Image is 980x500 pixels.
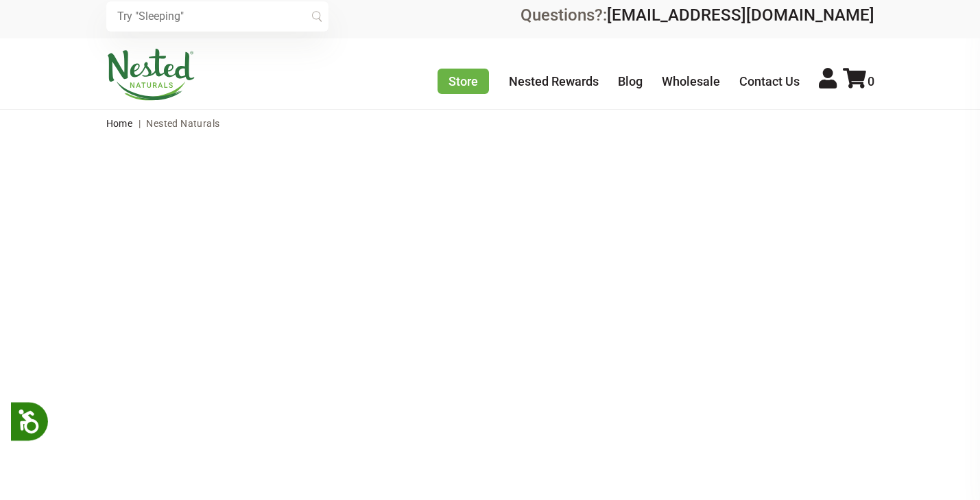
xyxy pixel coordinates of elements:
[146,118,219,129] span: Nested Naturals
[106,110,874,137] nav: breadcrumbs
[662,74,720,88] a: Wholesale
[438,69,489,94] a: Store
[106,49,195,101] img: Nested Naturals
[607,5,874,25] a: [EMAIL_ADDRESS][DOMAIN_NAME]
[509,74,599,88] a: Nested Rewards
[843,74,874,88] a: 0
[135,118,144,129] span: |
[739,74,800,88] a: Contact Us
[618,74,643,88] a: Blog
[868,74,874,88] span: 0
[106,118,133,129] a: Home
[106,1,328,32] input: Try "Sleeping"
[521,7,874,23] div: Questions?:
